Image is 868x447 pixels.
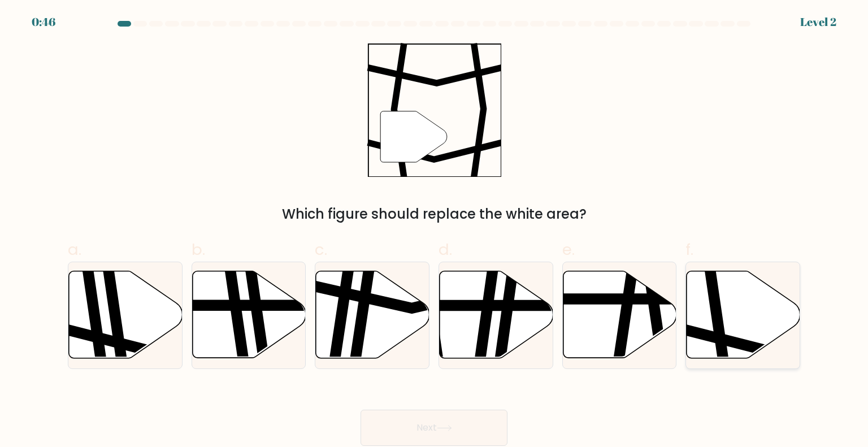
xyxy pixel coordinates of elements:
span: f. [685,238,693,261]
span: d. [439,238,452,261]
span: b. [192,238,205,261]
span: e. [562,238,575,261]
div: 0:46 [32,14,55,31]
span: c. [315,238,327,261]
button: Next [361,410,507,446]
g: " [381,111,448,162]
div: Which figure should replace the white area? [75,204,793,224]
span: a. [68,238,81,261]
div: Level 2 [800,14,836,31]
